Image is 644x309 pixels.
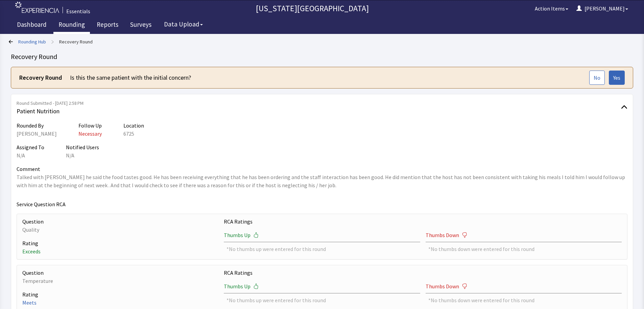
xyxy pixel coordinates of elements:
[22,269,218,277] p: Question
[613,74,620,82] span: Yes
[22,248,41,255] span: Exceeds
[17,173,627,189] p: Talked with [PERSON_NAME] he said the food tastes good. He has been receiving everything that he ...
[92,17,123,34] a: Reports
[224,231,251,239] span: Thumbs Up
[17,165,627,173] p: Comment
[94,3,531,14] p: [US_STATE][GEOGRAPHIC_DATA]
[226,245,417,253] div: *No thumbs up were entered for this round
[70,73,191,82] p: Is this the same patient with the initial concern?
[123,130,144,138] div: 6725
[226,296,417,304] div: *No thumbs up were entered for this round
[17,107,621,116] span: Patient Nutrition
[426,282,459,290] span: Thumbs Down
[18,38,46,45] a: Rounding Hub
[22,226,39,233] span: Quality
[572,2,632,15] button: [PERSON_NAME]
[22,217,218,226] p: Question
[19,74,62,81] strong: Recovery Round
[589,71,605,85] button: No
[17,200,627,208] p: Service Question RCA
[15,2,59,13] img: experiencia_logo.png
[22,290,218,298] p: Rating
[22,299,37,306] span: Meets
[17,121,57,130] p: Rounded By
[66,7,90,15] div: Essentials
[78,130,102,138] p: Necessary
[22,277,53,284] span: Temperature
[160,18,207,31] button: Data Upload
[59,38,93,45] a: Recovery Round
[17,151,44,159] div: N/A
[428,296,619,304] div: *No thumbs down were entered for this round
[11,52,633,61] div: Recovery Round
[594,74,600,82] span: No
[17,143,44,151] p: Assigned To
[66,151,99,159] div: N/A
[609,71,625,85] button: Yes
[531,2,572,15] button: Action Items
[17,100,621,107] span: Round Submitted - [DATE] 2:58 PM
[51,35,54,49] span: >
[125,17,157,34] a: Surveys
[78,121,102,130] p: Follow Up
[17,130,57,138] div: [PERSON_NAME]
[428,245,619,253] div: *No thumbs down were entered for this round
[66,143,99,151] p: Notified Users
[426,231,459,239] span: Thumbs Down
[224,217,622,226] p: RCA Ratings
[22,239,218,247] p: Rating
[224,269,622,277] p: RCA Ratings
[12,17,52,34] a: Dashboard
[224,282,251,290] span: Thumbs Up
[53,17,90,34] a: Rounding
[123,121,144,130] p: Location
